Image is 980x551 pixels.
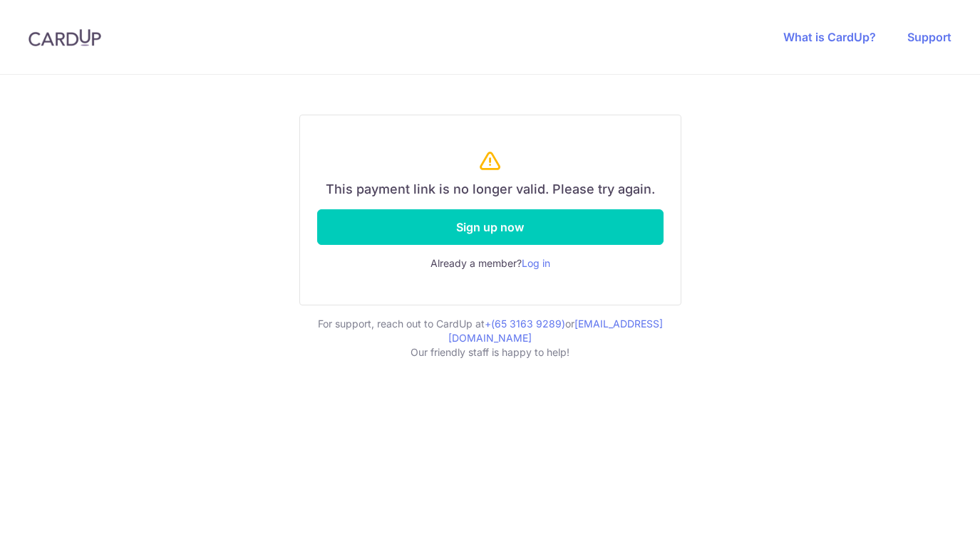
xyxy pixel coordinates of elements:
[299,317,681,345] p: For support, reach out to CardUp at or
[448,318,663,344] a: [EMAIL_ADDRESS][DOMAIN_NAME]
[485,318,565,330] a: +(65 3163 9289)
[317,256,664,271] div: Already a member?
[317,209,664,245] a: Sign up now
[29,29,101,46] img: CardUp Logo
[522,257,550,269] a: Log in
[907,30,951,44] a: Support
[783,30,876,44] a: What is CardUp?
[299,345,681,360] p: Our friendly staff is happy to help!
[317,182,664,198] h6: This payment link is no longer valid. Please try again.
